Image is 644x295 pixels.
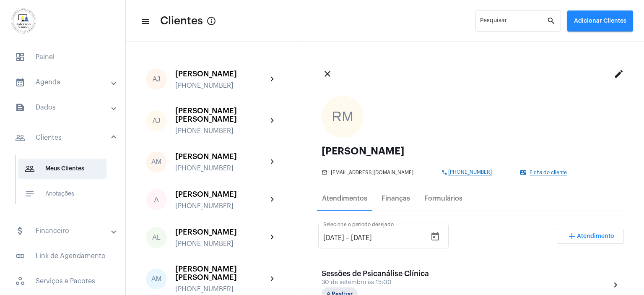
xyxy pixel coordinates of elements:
[346,234,349,242] span: –
[175,152,267,161] div: [PERSON_NAME]
[175,190,267,198] div: [PERSON_NAME]
[5,72,125,92] mat-expansion-panel-header: sidenav iconAgenda
[175,228,267,236] div: [PERSON_NAME]
[424,195,462,202] div: Formulários
[567,10,633,31] button: Adicionar Clientes
[25,164,35,174] mat-icon: sidenav icon
[441,170,448,175] mat-icon: phone
[15,77,112,87] mat-panel-title: Agenda
[146,269,167,290] div: AM
[322,195,367,202] div: Atendimentos
[18,184,106,204] span: Anotações
[322,269,429,278] div: Sessões de Psicanálise Clínica
[574,18,626,24] span: Adicionar Clientes
[15,102,112,112] mat-panel-title: Dados
[448,170,492,175] span: [PHONE_NUMBER]
[203,13,220,29] button: Button that displays a tooltip when focused or hovered over
[547,16,557,26] mat-icon: search
[15,226,25,236] mat-icon: sidenav icon
[267,232,278,243] mat-icon: chevron_right
[146,151,167,172] div: AM
[15,102,25,112] mat-icon: sidenav icon
[520,170,527,175] mat-icon: contact_mail
[427,228,444,245] button: Open calendar
[146,69,167,90] div: AJ
[8,47,117,67] span: Painel
[331,170,413,175] span: [EMAIL_ADDRESS][DOMAIN_NAME]
[480,19,547,26] input: Pesquisar
[322,279,429,286] div: 30 de setembro às 15:00
[175,164,267,172] div: [PHONE_NUMBER]
[15,226,112,236] mat-panel-title: Financeiro
[175,82,267,89] div: [PHONE_NUMBER]
[146,110,167,131] div: AJ
[577,233,614,239] span: Atendimento
[5,221,125,241] mat-expansion-panel-header: sidenav iconFinanceiro
[146,189,167,210] div: A
[267,74,278,84] mat-icon: chevron_right
[15,52,25,62] span: sidenav icon
[5,97,125,117] mat-expansion-panel-header: sidenav iconDados
[351,234,401,242] input: Data do fim
[322,170,328,175] mat-icon: mail_outline
[15,276,25,286] span: sidenav icon
[382,195,410,202] div: Finanças
[614,69,624,79] mat-icon: edit
[206,16,216,26] mat-icon: Button that displays a tooltip when focused or hovered over
[267,116,278,126] mat-icon: chevron_right
[15,77,25,87] mat-icon: sidenav icon
[323,234,344,242] input: Data de início
[175,70,267,78] div: [PERSON_NAME]
[175,202,267,210] div: [PHONE_NUMBER]
[322,69,332,79] mat-icon: close
[8,246,117,266] span: Link de Agendamento
[15,251,25,261] mat-icon: sidenav icon
[15,133,112,143] mat-panel-title: Clientes
[567,231,577,241] mat-icon: add
[146,227,167,248] div: AL
[5,151,125,216] div: sidenav iconClientes
[25,189,35,199] mat-icon: sidenav icon
[322,96,364,138] div: RM
[18,159,106,179] span: Meus Clientes
[175,265,267,282] div: [PERSON_NAME] [PERSON_NAME]
[175,240,267,248] div: [PHONE_NUMBER]
[5,124,125,151] mat-expansion-panel-header: sidenav iconClientes
[141,16,149,26] mat-icon: sidenav icon
[530,170,567,175] span: Ficha do cliente
[175,127,267,135] div: [PHONE_NUMBER]
[15,133,25,143] mat-icon: sidenav icon
[267,195,278,205] mat-icon: chevron_right
[322,146,621,156] div: [PERSON_NAME]
[7,4,40,38] img: d7e3195d-0907-1efa-a796-b593d293ae59.png
[267,274,278,284] mat-icon: chevron_right
[8,271,117,291] span: Serviços e Pacotes
[175,107,267,123] div: [PERSON_NAME] [PERSON_NAME]
[175,285,267,293] div: [PHONE_NUMBER]
[160,14,203,28] span: Clientes
[267,157,278,167] mat-icon: chevron_right
[610,280,621,290] mat-icon: chevron_right
[557,229,624,244] button: Adicionar Atendimento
